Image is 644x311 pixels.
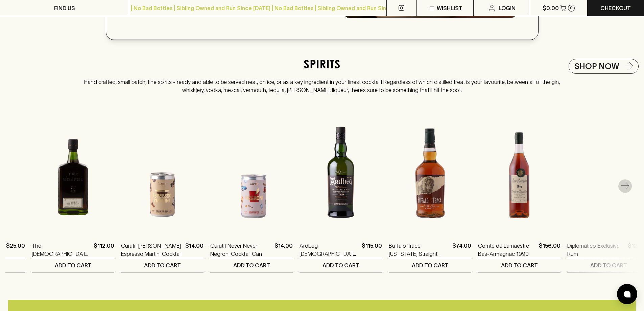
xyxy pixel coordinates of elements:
[452,242,471,258] p: $74.00
[32,113,114,231] img: The Gospel Straight Rye Whiskey
[437,4,462,12] p: Wishlist
[300,113,382,231] img: Ardbeg 10YO Islay Single Malt Scotch Whisky
[300,242,359,258] a: Ardbeg [DEMOGRAPHIC_DATA] Islay Single Malt Scotch Whisky
[6,242,25,258] p: $25.00
[79,73,566,94] p: Hand crafted, small batch, fine spirits - ready and able to be served neat, on ice, or as a key i...
[574,61,619,72] h5: Shop NOW
[539,242,560,258] p: $156.00
[569,59,639,74] a: Shop NOW
[323,261,359,269] p: ADD TO CART
[32,242,91,258] a: The [DEMOGRAPHIC_DATA] Straight Rye Whiskey
[210,242,272,258] a: Curatif Never Never Negroni Cocktail Can
[121,258,204,272] button: ADD TO CART
[185,242,204,258] p: $14.00
[600,4,631,12] p: Checkout
[210,113,293,231] img: Curatif Never Never Negroni Cocktail Can
[304,59,340,73] h4: SPIRITS
[210,258,293,272] button: ADD TO CART
[412,261,449,269] p: ADD TO CART
[389,258,471,272] button: ADD TO CART
[362,242,382,258] p: $115.00
[300,258,382,272] button: ADD TO CART
[121,113,204,231] img: Curatif Archie Rose Espresso Martini Cocktail
[501,261,538,269] p: ADD TO CART
[624,291,630,297] img: bubble-icon
[478,258,560,272] button: ADD TO CART
[55,261,92,269] p: ADD TO CART
[570,6,573,10] p: 0
[54,4,75,12] p: FIND US
[590,261,627,269] p: ADD TO CART
[275,242,293,258] p: $14.00
[94,242,114,258] p: $112.00
[389,242,450,258] a: Buffalo Trace [US_STATE] Straight Bourbon Whiskey
[567,242,625,258] a: Diplomático Exclusiva Rum
[543,4,559,12] p: $0.00
[121,242,183,258] a: Curatif [PERSON_NAME] Espresso Martini Cocktail
[32,258,114,272] button: ADD TO CART
[478,242,536,258] a: Comte de Lamaëstre Bas-Armagnac 1990
[233,261,270,269] p: ADD TO CART
[499,4,516,12] p: Login
[389,113,471,231] img: Buffalo Trace Kentucky Straight Bourbon Whiskey
[478,113,560,231] img: Comte de Lamaëstre Bas-Armagnac 1990
[144,261,181,269] p: ADD TO CART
